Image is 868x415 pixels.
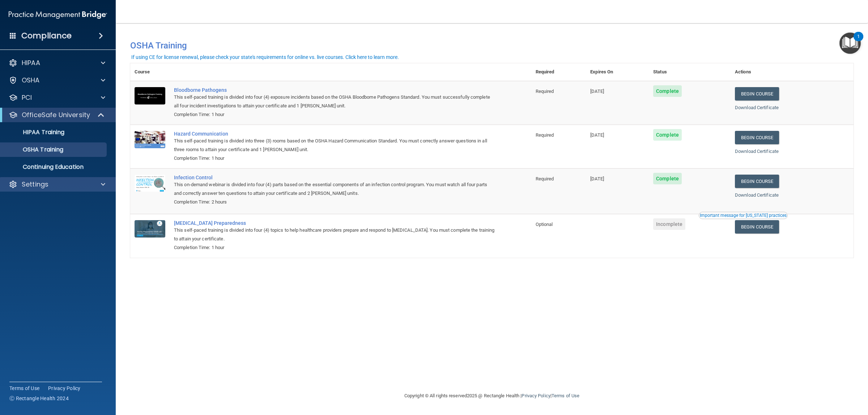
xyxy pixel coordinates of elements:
span: Complete [653,173,682,184]
th: Actions [731,63,854,81]
a: Download Certificate [735,105,779,110]
a: Download Certificate [735,149,779,154]
th: Required [531,63,586,81]
span: Optional [536,222,553,227]
span: Complete [653,85,682,97]
button: If using CE for license renewal, please check your state's requirements for online vs. live cours... [130,54,400,61]
a: Bloodborne Pathogens [174,87,495,93]
img: PMB logo [9,8,107,22]
div: Copyright © All rights reserved 2025 @ Rectangle Health | | [360,384,624,407]
p: OfficeSafe University [22,111,90,119]
a: Terms of Use [552,393,579,398]
span: Required [536,176,554,181]
span: Ⓒ Rectangle Health 2024 [9,395,69,402]
a: Begin Course [735,87,779,100]
button: Open Resource Center, 1 new notification [839,33,861,54]
span: Complete [653,129,682,141]
a: HIPAA [9,59,105,67]
iframe: Drift Widget Chat Controller [743,364,859,393]
a: Hazard Communication [174,131,495,137]
span: Incomplete [653,218,685,230]
a: Terms of Use [9,385,39,392]
h4: Compliance [21,31,72,41]
a: Privacy Policy [48,385,81,392]
span: [DATE] [590,176,604,181]
div: This self-paced training is divided into three (3) rooms based on the OSHA Hazard Communication S... [174,137,495,154]
div: If using CE for license renewal, please check your state's requirements for online vs. live cours... [131,55,399,60]
th: Course [130,63,170,81]
a: OfficeSafe University [9,111,105,119]
div: 1 [857,37,860,46]
span: [DATE] [590,132,604,138]
p: OSHA [22,76,40,85]
a: [MEDICAL_DATA] Preparedness [174,220,495,226]
a: PCI [9,93,105,102]
p: PCI [22,93,32,102]
p: HIPAA [22,59,40,67]
a: Privacy Policy [522,393,550,398]
h4: OSHA Training [130,40,854,51]
a: Download Certificate [735,192,779,198]
a: OSHA [9,76,105,85]
a: Infection Control [174,175,495,180]
button: Read this if you are a dental practitioner in the state of CA [699,212,788,219]
span: Required [536,132,554,138]
p: Settings [22,180,48,189]
a: Begin Course [735,175,779,188]
div: Completion Time: 1 hour [174,154,495,163]
th: Status [649,63,731,81]
p: OSHA Training [5,146,63,153]
div: This self-paced training is divided into four (4) topics to help healthcare providers prepare and... [174,226,495,243]
a: Begin Course [735,131,779,144]
p: Continuing Education [5,163,103,171]
div: Important message for [US_STATE] practices [700,213,787,218]
span: [DATE] [590,89,604,94]
span: Required [536,89,554,94]
th: Expires On [586,63,649,81]
div: Completion Time: 1 hour [174,243,495,252]
div: This on-demand webinar is divided into four (4) parts based on the essential components of an inf... [174,180,495,198]
a: Begin Course [735,220,779,234]
a: Settings [9,180,105,189]
p: HIPAA Training [5,129,64,136]
div: Completion Time: 2 hours [174,198,495,206]
div: Completion Time: 1 hour [174,110,495,119]
div: This self-paced training is divided into four (4) exposure incidents based on the OSHA Bloodborne... [174,93,495,110]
